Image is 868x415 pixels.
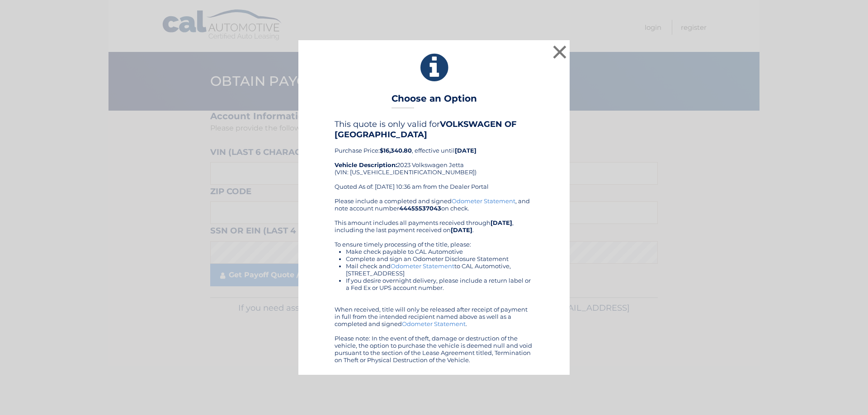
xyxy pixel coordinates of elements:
[392,93,477,109] h3: Choose an Option
[335,197,533,364] div: Please include a completed and signed , and note account number on check. This amount includes al...
[335,119,533,139] h4: This quote is only valid for
[335,119,517,139] b: VOLKSWAGEN OF [GEOGRAPHIC_DATA]
[391,262,454,270] a: Odometer Statement
[551,43,569,61] button: ×
[346,262,533,277] li: Mail check and to CAL Automotive, [STREET_ADDRESS]
[346,255,533,262] li: Complete and sign an Odometer Disclosure Statement
[399,205,441,212] b: 44455537043
[402,320,466,327] a: Odometer Statement
[346,277,533,291] li: If you desire overnight delivery, please include a return label or a Fed Ex or UPS account number.
[380,147,412,154] b: $16,340.80
[491,219,512,226] b: [DATE]
[451,226,472,233] b: [DATE]
[455,147,476,154] b: [DATE]
[346,248,533,255] li: Make check payable to CAL Automotive
[335,119,533,197] div: Purchase Price: , effective until 2023 Volkswagen Jetta (VIN: [US_VEHICLE_IDENTIFICATION_NUMBER])...
[335,161,397,168] strong: Vehicle Description:
[452,197,515,205] a: Odometer Statement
